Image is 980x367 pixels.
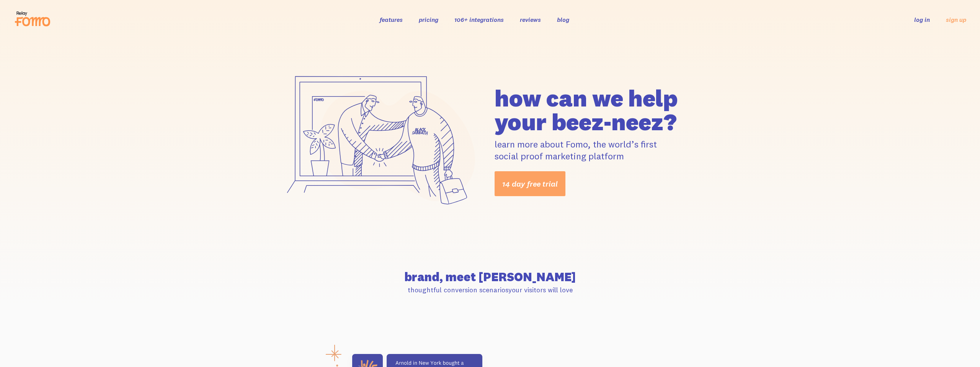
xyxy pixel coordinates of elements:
a: sign up [946,16,966,24]
a: log in [914,16,930,23]
h1: how can we help your beez-neez? [495,86,704,134]
a: pricing [419,16,438,23]
h2: brand, meet [PERSON_NAME] [276,271,704,283]
p: thoughtful conversion scenarios your visitors will love [276,285,704,294]
a: 106+ integrations [454,16,504,23]
a: 14 day free trial [495,171,565,196]
a: blog [557,16,569,23]
a: reviews [520,16,541,23]
p: learn more about Fomo, the world’s first social proof marketing platform [495,138,704,162]
a: features [380,16,403,23]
